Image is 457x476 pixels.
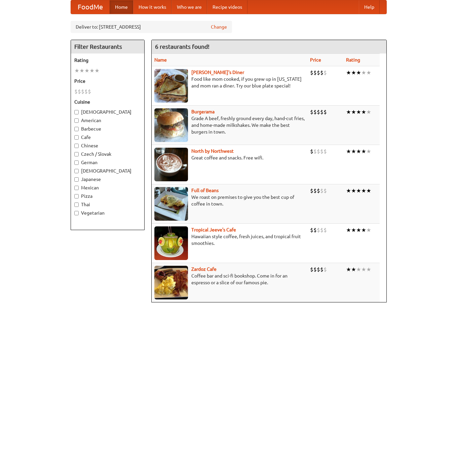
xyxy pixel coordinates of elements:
[313,266,317,273] li: $
[320,148,323,155] li: $
[323,266,327,273] li: $
[154,115,305,135] p: Grade A beef, freshly ground every day, hand-cut fries, and home-made milkshakes. We make the bes...
[74,169,79,173] input: [DEMOGRAPHIC_DATA]
[351,108,356,116] li: ★
[323,69,327,76] li: $
[356,148,361,155] li: ★
[74,127,79,131] input: Barbecue
[81,88,84,95] li: $
[366,69,371,76] li: ★
[154,272,305,286] p: Coffee bar and sci-fi bookshop. Come in for an espresso or a slice of our famous pie.
[310,108,313,116] li: $
[191,227,236,232] a: Tropical Jeeve's Cafe
[211,24,227,30] a: Change
[84,67,89,74] li: ★
[84,88,88,95] li: $
[74,78,141,84] h5: Price
[346,57,360,63] a: Rating
[366,266,371,273] li: ★
[154,187,188,221] img: beans.jpg
[346,108,351,116] li: ★
[74,194,79,198] input: Pizza
[310,57,321,63] a: Price
[154,57,167,63] a: Name
[317,187,320,194] li: $
[89,67,94,74] li: ★
[356,226,361,234] li: ★
[356,69,361,76] li: ★
[346,187,351,194] li: ★
[317,69,320,76] li: $
[366,108,371,116] li: ★
[323,148,327,155] li: $
[79,67,84,74] li: ★
[346,266,351,273] li: ★
[74,160,79,165] input: German
[323,226,327,234] li: $
[191,148,234,154] a: North by Northwest
[74,151,141,157] label: Czech / Slovak
[74,109,141,115] label: [DEMOGRAPHIC_DATA]
[74,99,141,105] h5: Cuisine
[74,118,79,123] input: American
[110,0,133,14] a: Home
[191,266,217,272] b: Zardoz Cafe
[88,88,91,95] li: $
[74,125,141,132] label: Barbecue
[359,0,380,14] a: Help
[154,154,305,161] p: Great coffee and snacks. Free wifi.
[346,69,351,76] li: ★
[366,187,371,194] li: ★
[323,108,327,116] li: $
[154,69,188,103] img: sallys.jpg
[71,21,232,33] div: Deliver to: [STREET_ADDRESS]
[310,69,313,76] li: $
[74,117,141,124] label: American
[74,176,141,183] label: Japanese
[78,88,81,95] li: $
[361,108,366,116] li: ★
[74,110,79,114] input: [DEMOGRAPHIC_DATA]
[313,69,317,76] li: $
[351,226,356,234] li: ★
[313,226,317,234] li: $
[346,148,351,155] li: ★
[317,108,320,116] li: $
[310,226,313,234] li: $
[361,187,366,194] li: ★
[207,0,247,14] a: Recipe videos
[74,135,79,140] input: Cafe
[155,43,210,50] ng-pluralize: 6 restaurants found!
[356,266,361,273] li: ★
[74,186,79,190] input: Mexican
[74,144,79,148] input: Chinese
[356,187,361,194] li: ★
[154,76,305,89] p: Food like mom cooked, if you grew up in [US_STATE] and mom ran a diner. Try our blue plate special!
[191,188,219,193] a: Full of Beans
[74,203,79,207] input: Thai
[317,266,320,273] li: $
[154,233,305,247] p: Hawaiian style coffee, fresh juices, and tropical fruit smoothies.
[191,109,215,114] a: Burgerama
[191,70,244,75] a: [PERSON_NAME]'s Diner
[320,108,323,116] li: $
[74,142,141,149] label: Chinese
[71,40,144,53] h4: Filter Restaurants
[154,148,188,181] img: north.jpg
[356,108,361,116] li: ★
[361,266,366,273] li: ★
[71,0,110,14] a: FoodMe
[154,194,305,207] p: We roast on premises to give you the best cup of coffee in town.
[366,226,371,234] li: ★
[133,0,172,14] a: How it works
[74,211,79,215] input: Vegetarian
[74,168,141,174] label: [DEMOGRAPHIC_DATA]
[313,108,317,116] li: $
[361,148,366,155] li: ★
[320,69,323,76] li: $
[74,177,79,182] input: Japanese
[346,226,351,234] li: ★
